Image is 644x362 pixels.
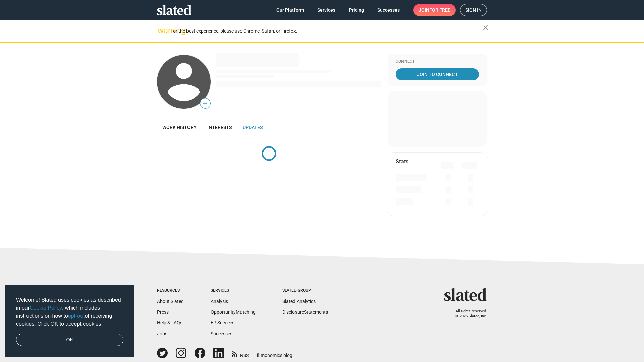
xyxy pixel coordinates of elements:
a: OpportunityMatching [211,309,256,315]
mat-icon: warning [158,26,166,35]
a: About Slated [157,299,184,304]
a: Pricing [343,4,369,16]
span: Services [317,4,335,16]
a: Joinfor free [413,4,456,16]
span: for free [429,4,450,16]
a: Sign in [460,4,487,16]
a: Press [157,309,169,315]
a: opt-out [68,313,85,319]
div: Resources [157,288,184,293]
a: Successes [211,331,232,336]
a: Successes [372,4,405,16]
a: Updates [237,119,268,135]
span: Sign in [465,4,482,16]
a: Analysis [211,299,228,304]
a: Work history [157,119,202,135]
a: Join To Connect [396,68,479,80]
span: Join [419,4,450,16]
span: Work history [162,125,197,130]
a: Our Platform [271,4,309,16]
mat-card-title: Stats [396,158,408,165]
div: For the best experience, please use Chrome, Safari, or Firefox. [170,26,483,36]
span: Successes [377,4,400,16]
a: Help & FAQs [157,320,182,325]
a: EP Services [211,320,234,325]
div: Connect [396,59,479,64]
a: dismiss cookie message [16,334,123,346]
span: Interests [207,125,232,130]
span: Our Platform [276,4,304,16]
span: film [257,353,265,358]
span: Pricing [349,4,364,16]
a: Services [312,4,341,16]
p: All rights reserved. © 2025 Slated, Inc. [448,309,487,319]
span: — [200,99,210,108]
a: RSS [232,348,249,359]
span: Updates [243,125,263,130]
a: DisclosureStatements [282,309,328,315]
a: filmonomics blog [257,347,292,359]
a: Interests [202,119,237,135]
span: Welcome! Slated uses cookies as described in our , which includes instructions on how to of recei... [16,296,123,328]
div: cookieconsent [5,285,134,357]
a: Jobs [157,331,167,336]
div: Services [211,288,256,293]
a: Slated Analytics [282,299,316,304]
div: Slated Group [282,288,328,293]
a: Cookie Policy [30,305,62,311]
span: Join To Connect [397,68,478,80]
mat-icon: close [482,24,490,32]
